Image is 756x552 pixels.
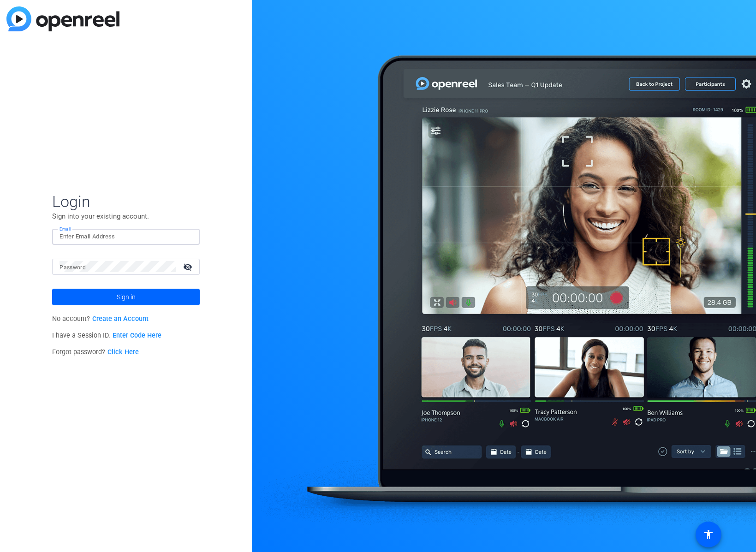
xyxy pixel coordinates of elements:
span: Sign in [117,285,136,309]
mat-icon: accessibility [703,529,714,540]
a: Click Here [107,348,139,356]
span: Login [52,192,200,211]
span: I have a Session ID. [52,332,161,339]
mat-label: Email [60,226,71,231]
p: Sign into your existing account. [52,211,200,221]
span: No account? [52,315,149,323]
span: Forgot password? [52,348,139,356]
a: Enter Code Here [113,332,161,339]
button: Sign in [52,289,200,305]
a: Create an Account [92,315,149,323]
mat-label: Password [60,264,86,271]
img: blue-gradient.svg [6,6,119,31]
input: Enter Email Address [60,231,192,242]
mat-icon: visibility_off [178,260,200,273]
